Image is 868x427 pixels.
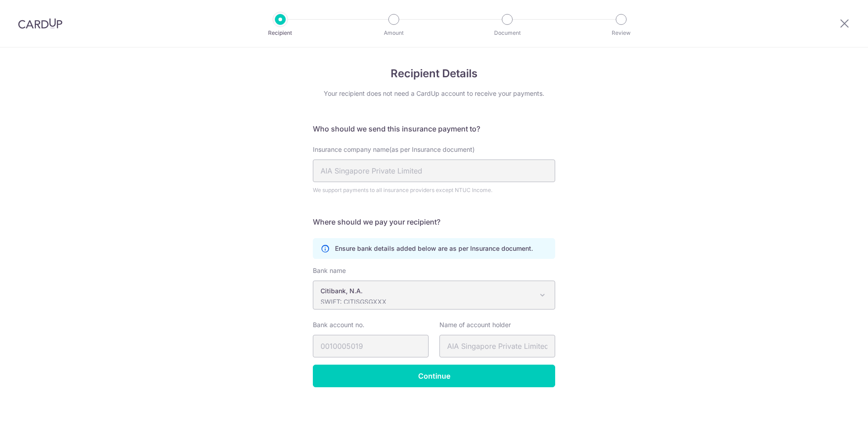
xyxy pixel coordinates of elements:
p: Citibank, N.A. [321,286,533,296]
div: We support payments to all insurance providers except NTUC Income. [313,186,555,195]
input: Continue [313,365,555,387]
span: Citibank, N.A. [313,281,555,310]
iframe: Opens a widget where you can find more information [810,400,859,422]
p: Review [588,28,655,38]
h5: Who should we send this insurance payment to? [313,123,555,134]
label: Bank account no. [313,320,364,329]
p: Recipient [247,28,314,38]
p: Amount [360,28,427,38]
h5: Where should we pay your recipient? [313,216,555,227]
label: Bank name [313,266,346,275]
h4: Recipient Details [313,66,555,82]
span: Insurance company name(as per Insurance document) [313,145,475,153]
p: Document [474,28,541,38]
label: Name of account holder [439,320,511,329]
p: Ensure bank details added below are as per Insurance document. [335,244,533,253]
span: Citibank, N.A. [313,281,555,309]
p: SWIFT: CITISGSGXXX [321,297,533,306]
img: CardUp [18,18,62,29]
div: Your recipient does not need a CardUp account to receive your payments. [313,89,555,98]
